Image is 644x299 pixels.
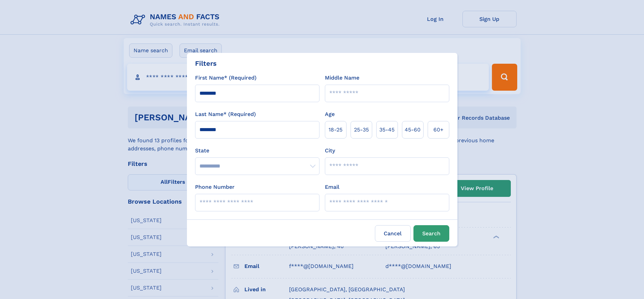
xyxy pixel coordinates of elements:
span: 18‑25 [329,126,342,134]
button: Search [413,225,449,242]
label: First Name* (Required) [195,74,257,82]
label: State [195,147,319,155]
label: City [325,147,335,155]
span: 60+ [433,126,444,134]
label: Last Name* (Required) [195,110,256,118]
label: Cancel [375,225,411,242]
span: 25‑35 [354,126,369,134]
label: Phone Number [195,183,235,191]
label: Middle Name [325,74,359,82]
label: Email [325,183,339,191]
span: 45‑60 [405,126,421,134]
div: Filters [195,58,217,68]
label: Age [325,110,335,118]
span: 35‑45 [379,126,395,134]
